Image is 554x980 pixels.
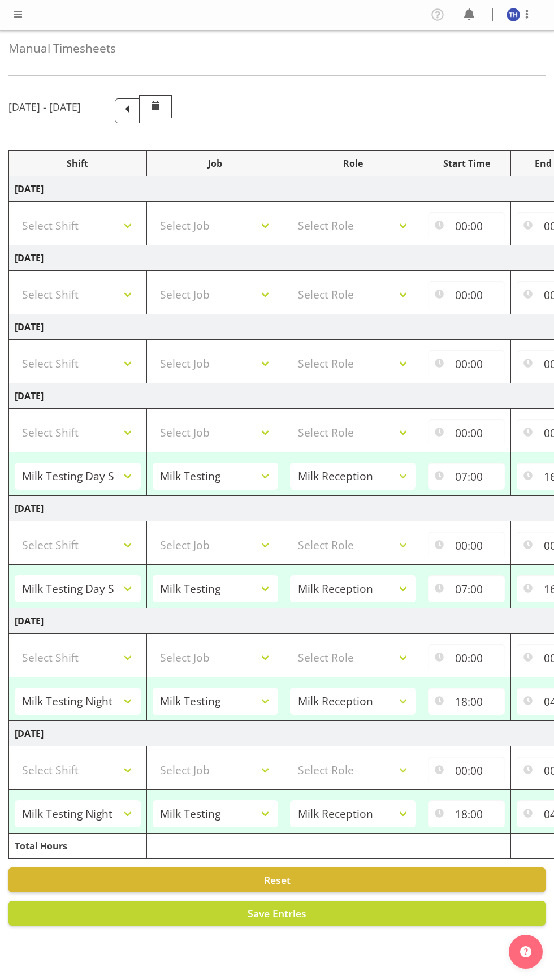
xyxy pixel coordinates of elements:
img: help-xxl-2.png [520,946,531,957]
input: Click to select... [428,757,505,784]
div: Job [153,157,279,170]
input: Click to select... [428,575,505,602]
h4: Manual Timesheets [8,42,546,55]
input: Click to select... [428,419,505,446]
input: Click to select... [428,463,505,490]
span: Reset [264,873,291,887]
input: Click to select... [428,532,505,559]
div: Start Time [428,157,505,170]
input: Click to select... [428,281,505,308]
div: Role [290,157,416,170]
td: Total Hours [9,834,147,859]
h5: [DATE] - [DATE] [8,101,81,113]
input: Click to select... [428,350,505,377]
div: Shift [15,157,141,170]
button: Save Entries [8,901,546,926]
button: Reset [8,867,546,892]
img: teresa-hardegger11933.jpg [507,8,520,21]
span: Save Entries [248,906,306,920]
input: Click to select... [428,800,505,827]
input: Click to select... [428,644,505,671]
input: Click to select... [428,212,505,239]
input: Click to select... [428,688,505,715]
